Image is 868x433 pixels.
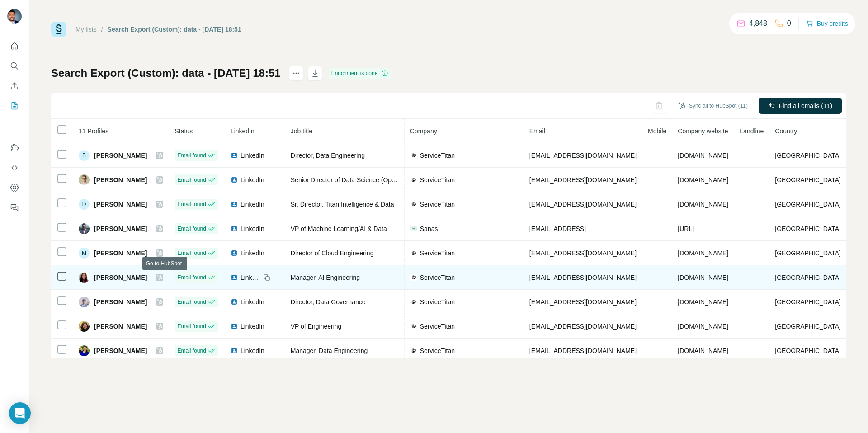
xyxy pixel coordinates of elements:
[529,249,637,257] span: [EMAIL_ADDRESS][DOMAIN_NAME]
[779,101,832,110] span: Find all emails (11)
[94,224,147,233] span: [PERSON_NAME]
[529,127,545,135] span: Email
[51,22,66,37] img: Surfe Logo
[529,323,637,330] span: [EMAIL_ADDRESS][DOMAIN_NAME]
[759,98,842,114] button: Find all emails (11)
[231,176,238,184] img: LinkedIn logo
[94,151,147,160] span: [PERSON_NAME]
[291,201,394,208] span: Sr. Director, Titan Intelligence & Data
[420,224,438,233] span: Sanas
[177,298,206,306] span: Email found
[775,201,841,208] span: [GEOGRAPHIC_DATA]
[7,78,22,94] button: Enrich CSV
[775,347,841,354] span: [GEOGRAPHIC_DATA]
[775,274,841,281] span: [GEOGRAPHIC_DATA]
[177,151,206,160] span: Email found
[648,127,666,135] span: Mobile
[7,38,22,54] button: Quick start
[529,176,637,184] span: [EMAIL_ADDRESS][DOMAIN_NAME]
[241,224,264,233] span: LinkedIn
[241,200,264,209] span: LinkedIn
[177,249,206,257] span: Email found
[75,26,97,33] a: My lists
[9,402,31,424] div: Open Intercom Messenger
[291,152,365,159] span: Director, Data Engineering
[420,175,455,184] span: ServiceTitan
[749,18,767,29] p: 4,848
[108,25,241,34] div: Search Export (Custom): data - [DATE] 18:51
[94,346,147,355] span: [PERSON_NAME]
[79,199,90,210] div: D
[291,176,416,184] span: Senior Director of Data Science (Operations)
[420,249,455,258] span: ServiceTitan
[410,176,417,184] img: company-logo
[79,248,90,259] div: M
[51,66,281,80] h1: Search Export (Custom): data - [DATE] 18:51
[231,127,255,135] span: LinkedIn
[678,127,728,135] span: Company website
[241,297,264,306] span: LinkedIn
[775,298,841,306] span: [GEOGRAPHIC_DATA]
[177,176,206,184] span: Email found
[241,322,264,331] span: LinkedIn
[231,347,238,354] img: LinkedIn logo
[175,127,193,135] span: Status
[420,322,455,331] span: ServiceTitan
[410,201,417,208] img: company-logo
[94,249,147,258] span: [PERSON_NAME]
[79,345,90,356] img: Avatar
[420,151,455,160] span: ServiceTitan
[231,298,238,306] img: LinkedIn logo
[529,274,637,281] span: [EMAIL_ADDRESS][DOMAIN_NAME]
[678,152,728,159] span: [DOMAIN_NAME]
[231,201,238,208] img: LinkedIn logo
[291,347,368,354] span: Manager, Data Engineering
[787,18,791,29] p: 0
[241,346,264,355] span: LinkedIn
[94,297,147,306] span: [PERSON_NAME]
[775,225,841,232] span: [GEOGRAPHIC_DATA]
[775,152,841,159] span: [GEOGRAPHIC_DATA]
[529,347,637,354] span: [EMAIL_ADDRESS][DOMAIN_NAME]
[241,249,264,258] span: LinkedIn
[775,176,841,184] span: [GEOGRAPHIC_DATA]
[289,66,303,80] button: actions
[410,298,417,306] img: company-logo
[231,152,238,159] img: LinkedIn logo
[420,297,455,306] span: ServiceTitan
[410,347,417,354] img: company-logo
[410,226,417,230] img: company-logo
[241,175,264,184] span: LinkedIn
[94,322,147,331] span: [PERSON_NAME]
[291,249,374,257] span: Director of Cloud Engineering
[410,274,417,281] img: company-logo
[177,347,206,355] span: Email found
[177,273,206,282] span: Email found
[241,151,264,160] span: LinkedIn
[79,297,90,307] img: Avatar
[678,201,728,208] span: [DOMAIN_NAME]
[410,249,417,257] img: company-logo
[79,223,90,234] img: Avatar
[7,179,22,196] button: Dashboard
[420,200,455,209] span: ServiceTitan
[79,321,90,332] img: Avatar
[329,68,392,79] div: Enrichment is done
[291,323,342,330] span: VP of Engineering
[678,347,728,354] span: [DOMAIN_NAME]
[7,98,22,114] button: My lists
[231,249,238,257] img: LinkedIn logo
[79,127,108,135] span: 11 Profiles
[79,174,90,185] img: Avatar
[241,273,260,282] span: LinkedIn
[177,322,206,330] span: Email found
[410,127,437,135] span: Company
[231,323,238,330] img: LinkedIn logo
[291,274,360,281] span: Manager, AI Engineering
[291,127,312,135] span: Job title
[529,152,637,159] span: [EMAIL_ADDRESS][DOMAIN_NAME]
[7,199,22,216] button: Feedback
[678,225,694,232] span: [URL]
[410,152,417,159] img: company-logo
[7,140,22,156] button: Use Surfe on LinkedIn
